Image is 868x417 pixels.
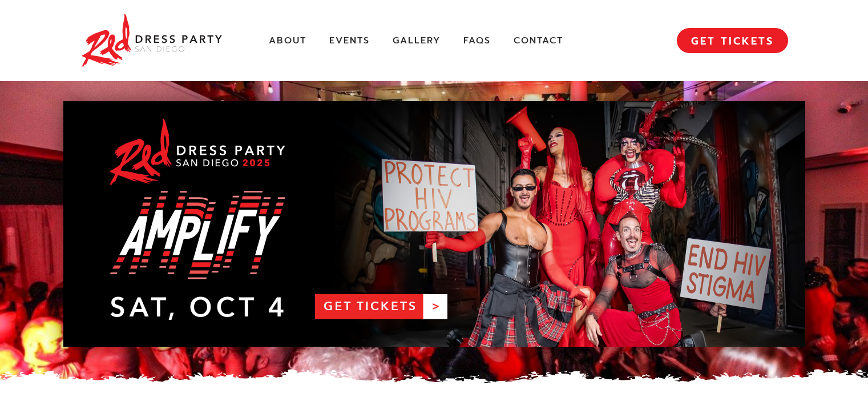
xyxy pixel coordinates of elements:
a: Events [329,35,370,47]
a: FAQs [463,35,491,47]
a: GET TICKETS [677,28,788,53]
a: Contact [514,35,563,47]
img: Red Dress Party San Diego [80,11,223,70]
a: Gallery [393,35,441,47]
a: About [269,35,306,47]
